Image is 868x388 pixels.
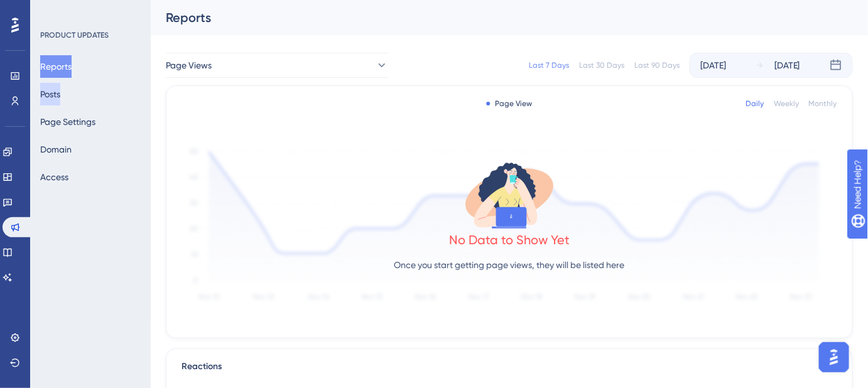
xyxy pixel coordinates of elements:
iframe: UserGuiding AI Assistant Launcher [815,338,853,376]
div: PRODUCT UPDATES [40,30,109,40]
div: Weekly [774,99,799,109]
div: Last 7 Days [529,60,569,70]
button: Posts [40,83,60,105]
div: Monthly [809,99,837,109]
span: Page Views [166,58,212,73]
span: Need Help? [30,3,79,18]
div: Last 30 Days [579,60,624,70]
div: [DATE] [774,58,800,73]
p: Once you start getting page views, they will be listed here [394,257,625,272]
button: Domain [40,138,72,161]
div: Page View [487,99,533,109]
button: Reports [40,55,72,78]
button: Access [40,166,68,188]
div: Reports [166,9,822,26]
div: [DATE] [700,58,726,73]
div: Last 90 Days [634,60,680,70]
div: No Data to Show Yet [449,231,570,249]
button: Page Views [166,53,388,78]
div: Reactions [182,359,837,374]
div: Daily [746,99,764,109]
button: Page Settings [40,110,95,133]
